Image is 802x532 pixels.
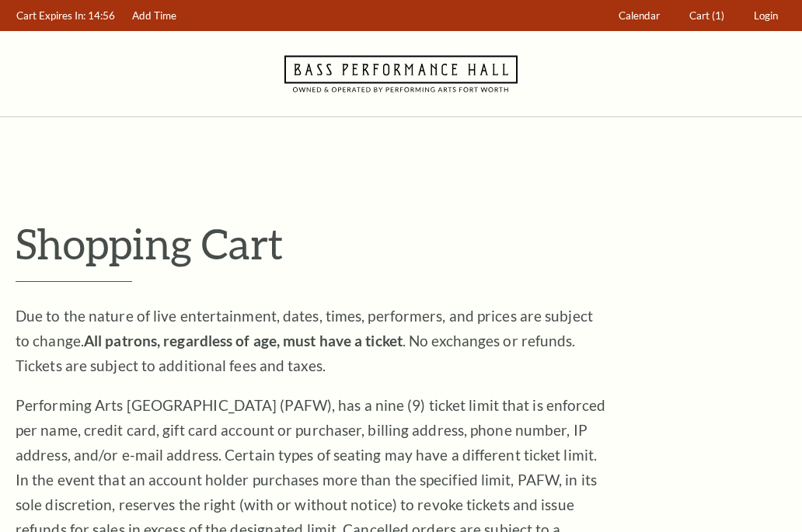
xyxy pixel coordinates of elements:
[16,9,85,22] span: Cart Expires In:
[712,9,724,22] span: (1)
[612,1,668,31] a: Calendar
[88,9,115,22] span: 14:56
[619,9,660,22] span: Calendar
[754,9,778,22] span: Login
[16,218,786,269] p: Shopping Cart
[689,9,710,22] span: Cart
[16,307,593,374] span: Due to the nature of live entertainment, dates, times, performers, and prices are subject to chan...
[682,1,732,31] a: Cart (1)
[84,332,403,349] strong: All patrons, regardless of age, must have a ticket
[747,1,786,31] a: Login
[125,1,184,31] a: Add Time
